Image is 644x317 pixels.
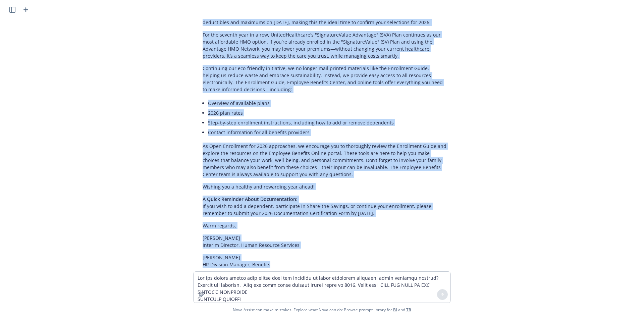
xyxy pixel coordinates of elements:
[203,234,447,249] p: [PERSON_NAME] Interim Director, Human Resource Services
[393,307,397,313] a: BI
[208,108,447,118] li: 2026 plan rates
[203,196,298,202] span: A Quick Reminder About Documentation:
[208,127,447,137] li: Contact information for all benefits providers
[203,254,447,268] p: [PERSON_NAME] HR Division Manager, Benefits
[203,31,447,59] p: For the seventh year in a row, UnitedHealthcare's "SignatureValue Advantage" (SVA) Plan continues...
[203,65,447,93] p: Continuing our eco-friendly initiative, we no longer mail printed materials like the Enrollment G...
[406,307,411,313] a: TR
[203,143,447,178] p: As Open Enrollment for 2026 approaches, we encourage you to thoroughly review the Enrollment Guid...
[203,222,447,229] p: Warm regards,
[208,98,447,108] li: Overview of available plans
[233,303,411,317] span: Nova Assist can make mistakes. Explore what Nova can do: Browse prompt library for and
[203,196,447,217] p: If you wish to add a dependent, participate in Share-the-Savings, or continue your enrollment, pl...
[203,183,447,190] p: Wishing you a healthy and rewarding year ahead!
[208,118,447,127] li: Step-by-step enrollment instructions, including how to add or remove dependents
